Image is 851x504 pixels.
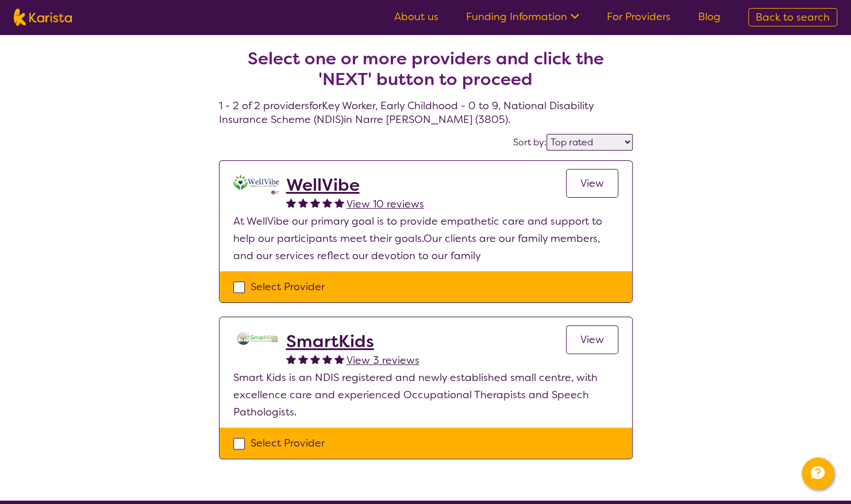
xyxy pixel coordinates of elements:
img: fullstar [286,354,296,364]
img: fullstar [286,198,296,207]
a: Funding Information [466,10,579,24]
a: Blog [698,10,721,24]
img: fullstar [310,198,320,207]
img: fullstar [322,198,332,207]
img: fullstar [310,354,320,364]
span: View [580,176,604,190]
a: For Providers [607,10,671,24]
img: fullstar [322,354,332,364]
button: Channel Menu [802,457,834,490]
a: View 10 reviews [346,195,424,213]
img: fullstar [334,354,344,364]
p: At WellVibe our primary goal is to provide empathetic care and support to help our participants m... [233,213,618,264]
label: Sort by: [513,136,546,148]
span: View 10 reviews [346,197,424,211]
a: View 3 reviews [346,352,419,369]
p: Smart Kids is an NDIS registered and newly established small centre, with excellence care and exp... [233,369,618,421]
a: SmartKids [286,331,419,352]
span: View 3 reviews [346,353,419,367]
img: ltnxvukw6alefghrqtzz.png [233,331,279,347]
span: View [580,333,604,347]
span: Back to search [756,10,830,24]
img: fullstar [298,354,308,364]
img: fullstar [298,198,308,207]
h4: 1 - 2 of 2 providers for Key Worker , Early Childhood - 0 to 9 , National Disability Insurance Sc... [219,21,633,126]
a: About us [394,10,438,24]
img: Karista logo [14,9,72,26]
a: View [566,325,618,354]
a: WellVibe [286,175,424,195]
img: zlx6pwaass9w9mngb25d.png [233,175,279,194]
a: View [566,169,618,198]
a: Back to search [748,8,837,26]
h2: Select one or more providers and click the 'NEXT' button to proceed [233,48,619,90]
img: fullstar [334,198,344,207]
